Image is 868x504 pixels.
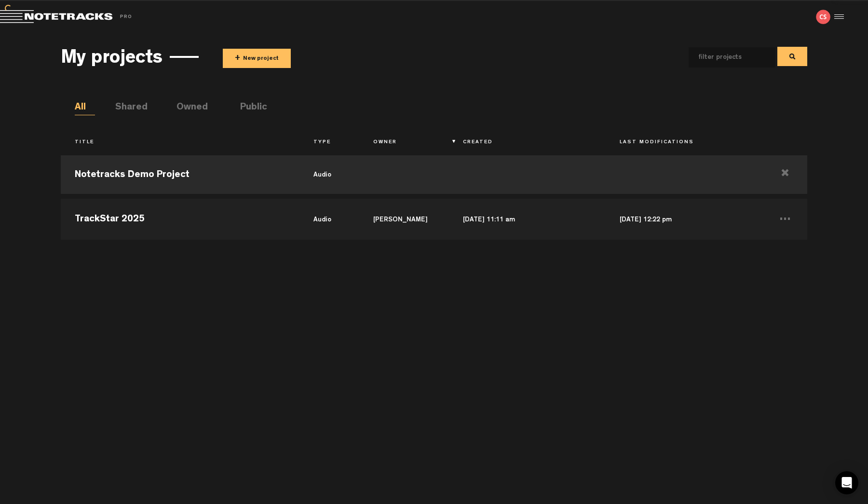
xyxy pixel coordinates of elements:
td: [DATE] 12:22 pm [606,196,762,240]
td: audio [299,153,359,196]
li: All [75,101,95,115]
th: Created [449,135,606,151]
td: [DATE] 11:11 am [449,196,606,240]
th: Title [61,135,299,151]
div: Open Intercom Messenger [835,471,858,494]
td: [PERSON_NAME] [359,196,449,240]
th: Last Modifications [606,135,762,151]
button: +New project [223,49,291,68]
h3: My projects [61,49,163,70]
th: Owner [359,135,449,151]
span: + [235,53,240,64]
li: Owned [176,101,197,115]
th: Type [299,135,359,151]
td: audio [299,196,359,240]
img: letters [816,10,830,24]
li: Public [240,101,260,115]
td: ... [762,196,807,240]
td: TrackStar 2025 [61,196,299,240]
input: filter projects [689,47,760,68]
td: Notetracks Demo Project [61,153,299,196]
li: Shared [115,101,136,115]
